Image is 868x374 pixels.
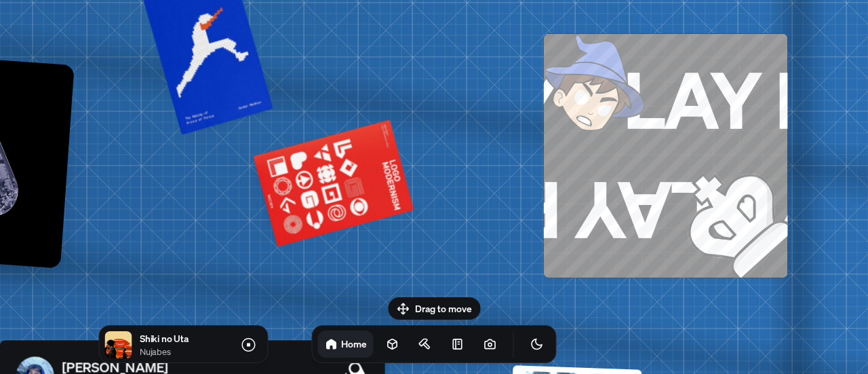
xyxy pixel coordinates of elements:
p: Nujabes [140,345,226,358]
p: Shiki no Uta [140,331,226,345]
a: Home [318,331,374,358]
button: Toggle Theme [524,331,551,358]
h1: Home [341,337,367,350]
